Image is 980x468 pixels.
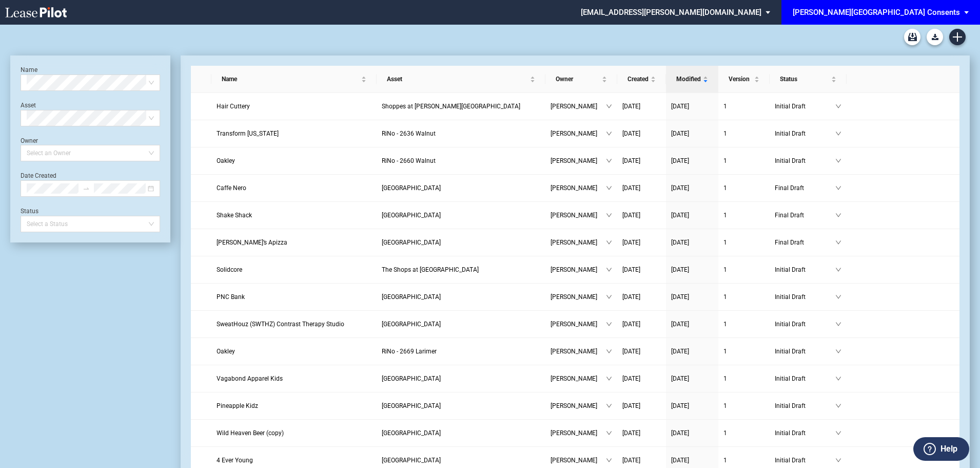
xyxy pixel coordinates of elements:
span: down [835,403,841,409]
span: Shoppes at Ryan Park [382,103,520,110]
a: RiNo - 2636 Walnut [382,128,540,139]
a: [DATE] [622,128,661,139]
span: Wild Heaven Beer (copy) [217,429,284,437]
a: Pineapple Kidz [217,401,372,411]
span: down [606,239,612,246]
a: Download Blank Form [927,29,943,45]
th: Created [617,66,666,93]
span: [DATE] [671,402,689,409]
a: RiNo - 2669 Larimer [382,346,540,357]
span: [DATE] [622,457,640,464]
span: RiNo - 2636 Walnut [382,130,436,137]
span: 1 [723,239,727,246]
a: [DATE] [671,401,713,411]
span: 1 [723,212,727,219]
a: [DATE] [622,237,661,248]
a: 1 [723,237,765,248]
span: Initial Draft [775,265,835,275]
span: Asset [387,74,528,84]
a: 1 [723,319,765,329]
a: [DATE] [622,265,661,275]
span: Modified [676,74,701,84]
a: Wild Heaven Beer (copy) [217,428,372,438]
a: Oakley [217,346,372,357]
a: [DATE] [622,346,661,357]
span: [DATE] [671,239,689,246]
label: Owner [21,137,38,144]
span: [DATE] [671,184,689,192]
span: [PERSON_NAME] [551,237,606,248]
a: 1 [723,401,765,411]
a: [DATE] [622,156,661,166]
span: down [835,185,841,191]
a: [GEOGRAPHIC_DATA] [382,373,540,384]
span: Solidcore [217,266,242,273]
span: [PERSON_NAME] [551,183,606,193]
span: down [606,321,612,327]
a: [DATE] [622,428,661,438]
span: Sally’s Apizza [217,239,287,246]
span: down [835,457,841,463]
span: [DATE] [671,457,689,464]
span: [PERSON_NAME] [551,401,606,411]
span: Initial Draft [775,373,835,384]
span: Downtown Palm Beach Gardens [382,321,441,328]
label: Date Created [21,172,56,179]
span: [DATE] [671,293,689,301]
span: down [606,294,612,300]
span: [DATE] [671,212,689,219]
span: [DATE] [622,157,640,164]
span: down [606,348,612,354]
a: [DATE] [671,210,713,220]
a: [GEOGRAPHIC_DATA] [382,428,540,438]
span: 1 [723,293,727,301]
label: Status [21,208,38,215]
span: Woburn Village [382,212,441,219]
th: Name [211,66,377,93]
a: [DATE] [671,346,713,357]
span: Initial Draft [775,319,835,329]
span: [PERSON_NAME] [551,210,606,220]
a: [GEOGRAPHIC_DATA] [382,455,540,465]
span: down [835,212,841,218]
span: [DATE] [671,321,689,328]
span: [DATE] [622,402,640,409]
span: 1 [723,457,727,464]
a: 1 [723,428,765,438]
a: [GEOGRAPHIC_DATA] [382,210,540,220]
span: down [606,376,612,382]
span: down [835,103,841,109]
span: down [835,348,841,354]
span: [PERSON_NAME] [551,428,606,438]
a: [GEOGRAPHIC_DATA] [382,401,540,411]
span: RiNo - 2660 Walnut [382,157,436,164]
a: [DATE] [671,428,713,438]
a: [DATE] [622,319,661,329]
a: [DATE] [671,373,713,384]
span: down [606,212,612,218]
span: 1 [723,348,727,355]
span: 1 [723,103,727,110]
span: [PERSON_NAME] [551,346,606,357]
span: [DATE] [671,157,689,164]
a: [GEOGRAPHIC_DATA] [382,237,540,248]
a: Solidcore [217,265,372,275]
a: Create new document [949,29,966,45]
span: 1 [723,157,727,164]
span: 1 [723,375,727,382]
a: 1 [723,373,765,384]
span: RiNo - 2669 Larimer [382,348,437,355]
span: [DATE] [622,348,640,355]
span: 1 [723,266,727,273]
a: [DATE] [622,183,661,193]
span: [DATE] [622,375,640,382]
span: [PERSON_NAME] [551,455,606,465]
span: [DATE] [622,239,640,246]
th: Status [770,66,847,93]
span: 1 [723,402,727,409]
a: [DATE] [671,455,713,465]
a: Caffe Nero [217,183,372,193]
span: Initial Draft [775,428,835,438]
span: down [835,294,841,300]
a: 1 [723,346,765,357]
